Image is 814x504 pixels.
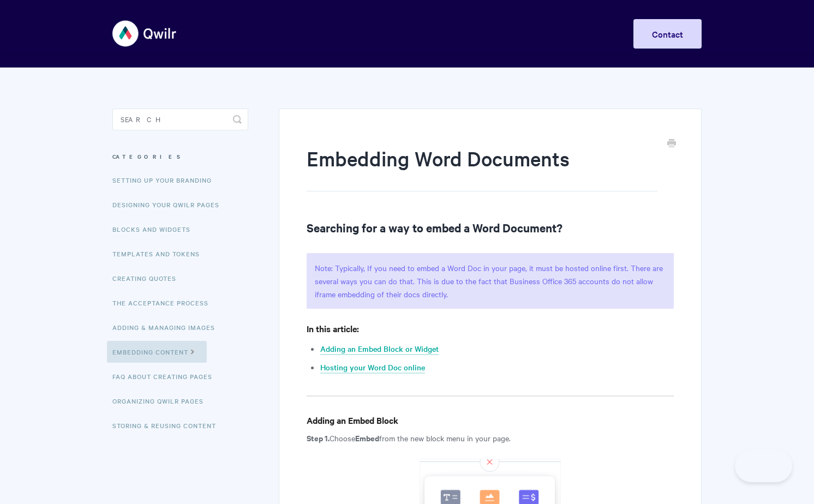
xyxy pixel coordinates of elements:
h4: Adding an Embed Block [307,413,674,427]
strong: Embed [355,432,379,443]
a: Print this Article [667,138,676,150]
p: Choose from the new block menu in your page. [307,431,674,445]
p: Note: Typically, If you need to embed a Word Doc in your page, it must be hosted online first. Th... [307,253,674,309]
a: Adding & Managing Images [112,316,223,338]
a: Contact [633,19,702,49]
a: FAQ About Creating Pages [112,365,220,387]
a: Blocks and Widgets [112,218,199,240]
a: Creating Quotes [112,267,184,289]
a: Storing & Reusing Content [112,415,224,436]
a: Designing Your Qwilr Pages [112,194,228,215]
a: Embedding Content [107,341,207,363]
a: Adding an Embed Block or Widget [320,343,439,355]
a: Organizing Qwilr Pages [112,390,212,412]
h2: Searching for a way to embed a Word Document? [307,219,674,236]
iframe: Toggle Customer Support [735,449,792,482]
h3: Categories [112,147,248,166]
a: Templates and Tokens [112,243,208,265]
strong: In this article: [307,322,359,334]
img: Qwilr Help Center [112,13,177,54]
a: The Acceptance Process [112,292,217,314]
a: Setting up your Branding [112,169,220,191]
h1: Embedding Word Documents [307,145,657,191]
strong: Step 1. [307,432,330,443]
a: Hosting your Word Doc online [320,362,425,374]
input: Search [112,109,248,130]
